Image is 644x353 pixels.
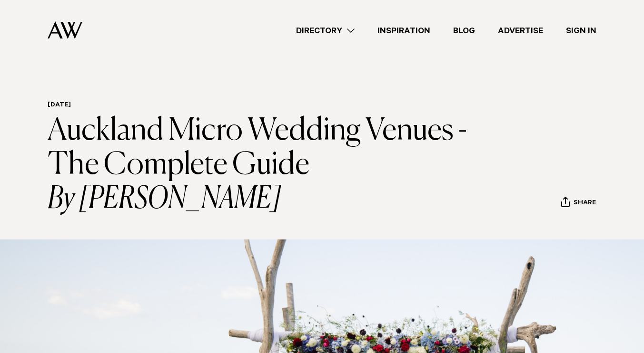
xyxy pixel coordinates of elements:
[574,199,596,208] span: Share
[486,24,555,37] a: Advertise
[285,24,366,37] a: Directory
[48,114,488,217] h1: Auckland Micro Wedding Venues - The Complete Guide
[555,24,608,37] a: Sign In
[48,21,82,39] img: Auckland Weddings Logo
[48,182,488,217] i: By [PERSON_NAME]
[48,101,488,110] h6: [DATE]
[442,24,486,37] a: Blog
[366,24,442,37] a: Inspiration
[561,196,596,210] button: Share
